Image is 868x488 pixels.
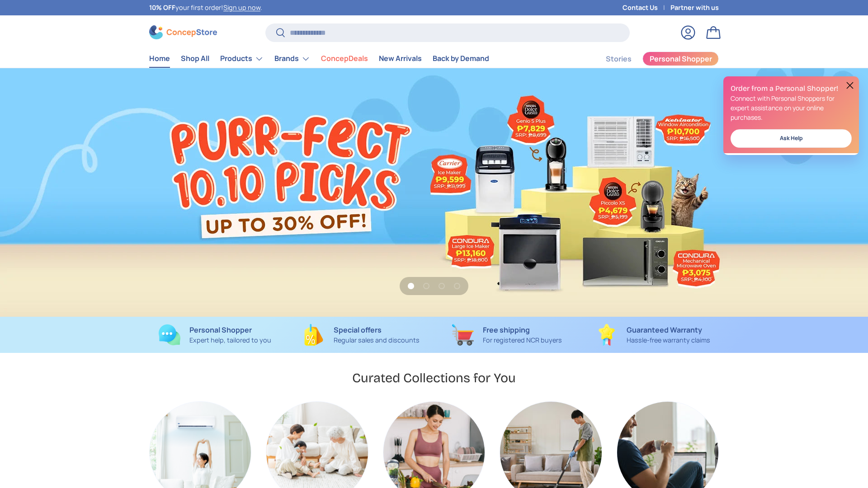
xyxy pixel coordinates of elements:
[433,50,489,67] a: Back by Demand
[149,50,489,68] nav: Primary
[149,324,281,346] a: Personal Shopper Expert help, tailored to you
[295,324,427,346] a: Special offers Regular sales and discounts
[587,324,719,346] a: Guaranteed Warranty Hassle-free warranty claims
[223,3,260,12] a: Sign up now
[274,50,310,68] a: Brands
[623,3,670,13] a: Contact Us
[321,50,368,67] a: ConcepDeals
[189,325,252,335] strong: Personal Shopper
[584,50,719,68] nav: Secondary
[269,50,316,68] summary: Brands
[334,325,382,335] strong: Special offers
[670,3,719,13] a: Partner with us
[731,94,852,122] p: Connect with Personal Shoppers for expert assistance on your online purchases.
[189,335,271,345] p: Expert help, tailored to you
[441,324,573,346] a: Free shipping For registered NCR buyers
[606,50,632,68] a: Stories
[483,335,562,345] p: For registered NCR buyers
[149,25,217,39] img: ConcepStore
[642,52,719,66] a: Personal Shopper
[731,84,852,94] h2: Order from a Personal Shopper!
[627,335,710,345] p: Hassle-free warranty claims
[650,55,712,62] span: Personal Shopper
[149,3,262,13] p: your first order! .
[220,50,264,68] a: Products
[483,325,530,335] strong: Free shipping
[379,50,422,67] a: New Arrivals
[731,129,852,148] a: Ask Help
[181,50,209,67] a: Shop All
[352,370,516,386] h2: Curated Collections for You
[334,335,420,345] p: Regular sales and discounts
[149,3,175,12] strong: 10% OFF
[215,50,269,68] summary: Products
[149,50,170,67] a: Home
[627,325,702,335] strong: Guaranteed Warranty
